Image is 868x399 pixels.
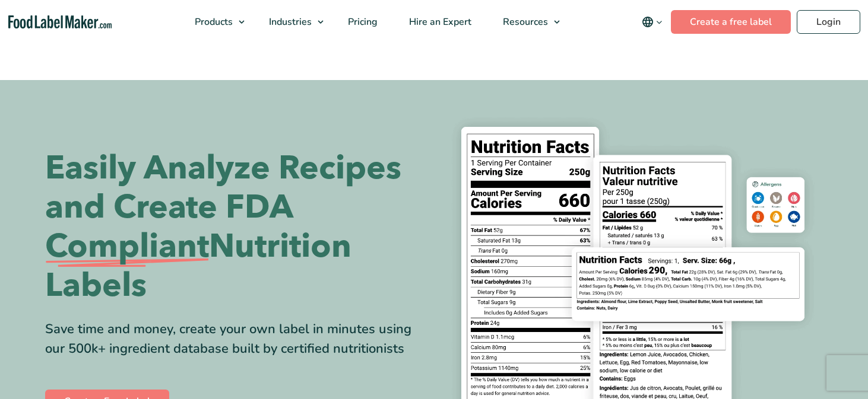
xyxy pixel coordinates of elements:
a: Create a free label [671,10,791,34]
span: Resources [499,15,549,28]
a: Login [797,10,860,34]
span: Hire an Expert [406,15,473,28]
span: Pricing [344,15,379,28]
h1: Easily Analyze Recipes and Create FDA Nutrition Labels [45,149,425,305]
span: Compliant [45,227,209,266]
span: Products [191,15,234,28]
span: Industries [265,15,313,28]
div: Save time and money, create your own label in minutes using our 500k+ ingredient database built b... [45,320,425,359]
